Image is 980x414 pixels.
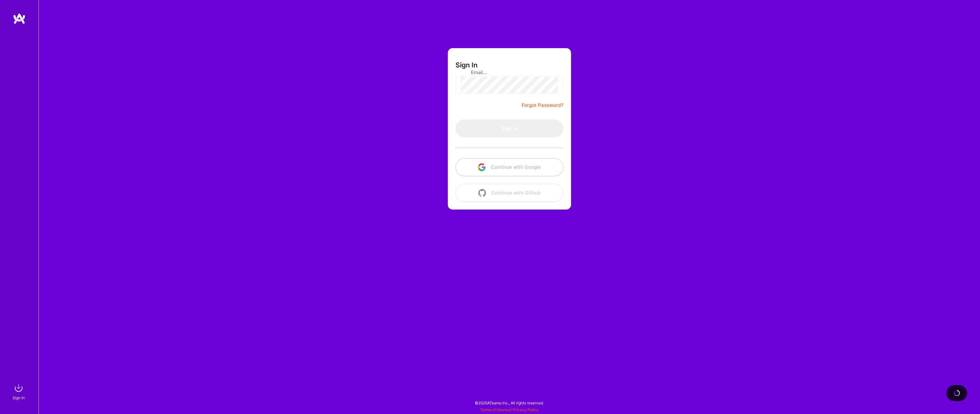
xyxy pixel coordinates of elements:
img: logo [13,13,26,24]
a: Forgot Password? [522,101,563,109]
button: Continue with Github [455,184,563,202]
a: sign inSign In [13,382,25,401]
button: Continue with Google [455,158,563,176]
img: icon [478,163,486,171]
div: Sign In [13,394,25,401]
img: loading [953,389,961,397]
a: Terms of Service [480,407,510,412]
button: Sign In [455,119,563,137]
img: sign in [12,382,25,394]
span: | [480,407,539,412]
a: Privacy Policy [513,407,539,412]
img: icon [478,189,486,197]
div: © 2025 ATeams Inc., All rights reserved. [39,395,980,411]
input: Email... [471,64,548,81]
h3: Sign In [455,61,478,69]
